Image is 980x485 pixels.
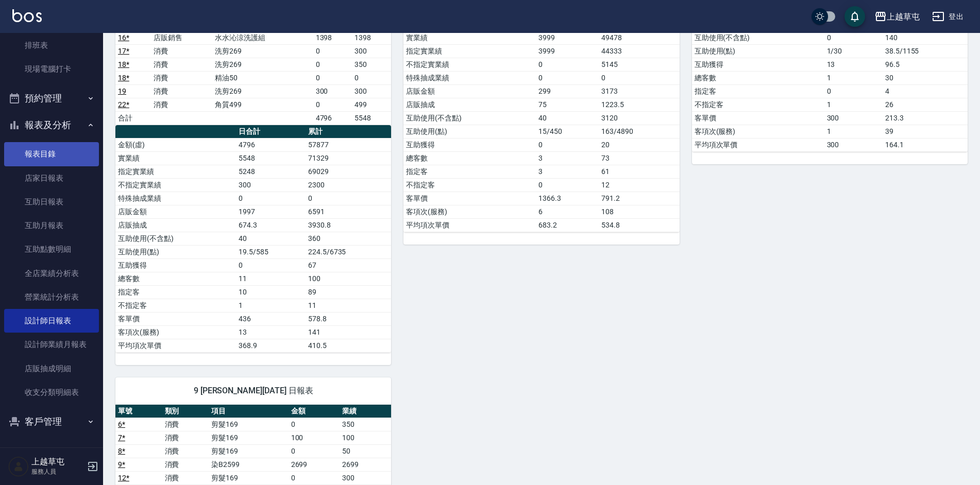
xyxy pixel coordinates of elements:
td: 消費 [151,84,212,98]
div: 上越草屯 [887,10,920,23]
td: 71329 [306,151,391,165]
td: 指定實業績 [115,165,236,178]
td: 消費 [151,58,212,71]
td: 300 [824,138,883,151]
td: 19.5/585 [236,245,306,258]
td: 299 [536,84,599,98]
td: 300 [352,44,391,58]
td: 10 [236,285,306,299]
a: 互助月報表 [4,214,99,237]
td: 5548 [236,151,306,165]
td: 特殊抽成業績 [115,192,236,205]
td: 3173 [599,84,680,98]
td: 0 [306,192,391,205]
td: 0 [289,444,340,458]
td: 5248 [236,165,306,178]
a: 互助點數明細 [4,237,99,261]
td: 客單價 [692,111,824,125]
td: 300 [313,84,352,98]
td: 1366.3 [536,192,599,205]
td: 44333 [599,44,680,58]
td: 剪髮169 [209,431,289,444]
td: 6 [536,205,599,218]
td: 指定客 [403,165,536,178]
td: 30 [883,71,968,84]
td: 108 [599,205,680,218]
td: 消費 [162,471,209,484]
td: 互助獲得 [115,258,236,272]
td: 20 [599,138,680,151]
td: 不指定客 [115,299,236,312]
td: 客單價 [403,192,536,205]
td: 實業績 [403,31,536,44]
td: 49478 [599,31,680,44]
img: Person [8,456,29,477]
a: 店販抽成明細 [4,357,99,380]
a: 設計師日報表 [4,309,99,333]
td: 洗剪269 [212,58,313,71]
td: 38.5/1155 [883,44,968,58]
td: 5145 [599,58,680,71]
th: 單號 [115,405,162,418]
td: 100 [306,272,391,285]
table: a dense table [403,5,679,232]
td: 1398 [352,31,391,44]
td: 不指定客 [692,98,824,111]
td: 300 [340,471,391,484]
td: 674.3 [236,218,306,232]
td: 578.8 [306,312,391,325]
td: 消費 [162,458,209,471]
td: 染B2599 [209,458,289,471]
td: 4796 [236,138,306,151]
td: 50 [340,444,391,458]
td: 洗剪269 [212,44,313,58]
td: 0 [536,58,599,71]
p: 服務人員 [31,467,84,476]
td: 合計 [115,111,151,125]
td: 特殊抽成業績 [403,71,536,84]
td: 791.2 [599,192,680,205]
td: 1398 [313,31,352,44]
td: 39 [883,125,968,138]
td: 3999 [536,44,599,58]
td: 141 [306,325,391,339]
a: 現場電腦打卡 [4,57,99,81]
td: 2300 [306,178,391,192]
button: 上越草屯 [870,6,924,27]
td: 57877 [306,138,391,151]
td: 1 [824,125,883,138]
td: 店販抽成 [115,218,236,232]
span: 9 [PERSON_NAME][DATE] 日報表 [128,386,379,396]
td: 40 [536,111,599,125]
td: 140 [883,31,968,44]
td: 534.8 [599,218,680,232]
td: 互助使用(不含點) [115,232,236,245]
td: 店販銷售 [151,31,212,44]
a: 19 [118,87,126,95]
td: 水水沁涼洗護組 [212,31,313,44]
td: 11 [306,299,391,312]
td: 3 [536,151,599,165]
td: 總客數 [692,71,824,84]
td: 角質499 [212,98,313,111]
th: 日合計 [236,125,306,138]
td: 不指定客 [403,178,536,192]
td: 164.1 [883,138,968,151]
a: 營業統計分析表 [4,285,99,309]
th: 業績 [340,405,391,418]
td: 0 [536,178,599,192]
td: 1/30 [824,44,883,58]
td: 69029 [306,165,391,178]
td: 客項次(服務) [403,205,536,218]
td: 不指定實業績 [403,58,536,71]
td: 互助使用(不含點) [692,31,824,44]
td: 平均項次單價 [115,339,236,352]
td: 互助獲得 [692,58,824,71]
td: 213.3 [883,111,968,125]
td: 平均項次單價 [692,138,824,151]
td: 消費 [162,444,209,458]
a: 收支分類明細表 [4,380,99,404]
a: 店家日報表 [4,166,99,190]
h5: 上越草屯 [31,457,84,467]
td: 40 [236,232,306,245]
